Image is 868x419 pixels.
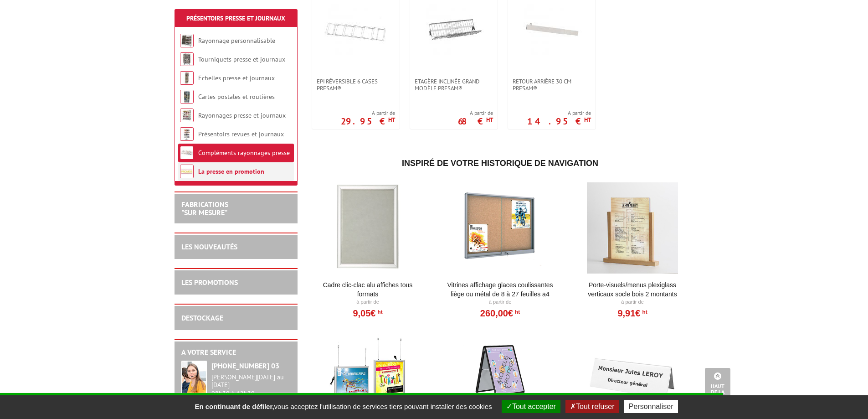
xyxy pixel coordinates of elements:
img: La presse en promotion [180,165,194,178]
p: À partir de [444,299,556,306]
a: Epi réversible 6 cases Presam® [312,78,400,92]
img: widget-service.jpg [181,361,207,396]
span: Inspiré de votre historique de navigation [402,159,598,168]
div: [PERSON_NAME][DATE] au [DATE] [211,373,291,389]
a: Porte-Visuels/Menus Plexiglass Verticaux Socle Bois 2 Montants [576,280,689,299]
span: A partir de [527,109,591,117]
a: DESTOCKAGE [181,313,223,322]
span: Epi réversible 6 cases Presam® [317,78,395,92]
img: Cartes postales et routières [180,90,194,103]
sup: HT [375,309,382,315]
a: 9,91€HT [617,310,647,316]
span: vous acceptez l'utilisation de services tiers pouvant installer des cookies [190,403,496,410]
p: À partir de [312,299,424,306]
span: A partir de [458,109,493,117]
h2: A votre service [181,348,291,357]
a: LES PROMOTIONS [181,278,238,287]
div: 08h30 à 12h30 13h30 à 17h30 [211,373,291,405]
a: Compléments rayonnages presse [198,149,290,157]
button: Tout accepter [502,400,560,413]
a: FABRICATIONS"Sur Mesure" [181,200,228,217]
span: Etagère inclinée grand modèle Presam® [415,78,493,92]
a: Cartes postales et routières [198,93,275,101]
sup: HT [640,309,647,315]
p: 29.95 € [341,119,395,124]
img: Epi réversible 6 cases Presam® [324,0,388,64]
img: Echelles presse et journaux [180,71,194,85]
a: Etagère inclinée grand modèle Presam® [410,78,498,92]
a: Présentoirs revues et journaux [198,130,284,138]
strong: [PHONE_NUMBER] 03 [211,361,279,370]
img: Retour arrière 30 cm Presam® [520,0,584,64]
a: Cadre Clic-Clac Alu affiches tous formats [312,280,424,299]
img: Rayonnages presse et journaux [180,109,194,122]
img: Présentoirs revues et journaux [180,127,194,141]
a: Rayonnage personnalisable [198,36,275,45]
sup: HT [584,116,591,124]
a: La presse en promotion [198,167,264,176]
img: Etagère inclinée grand modèle Presam® [422,0,486,64]
img: Compléments rayonnages presse [180,146,194,160]
p: 68 € [458,119,493,124]
span: Retour arrière 30 cm Presam® [513,78,591,92]
a: Tourniquets presse et journaux [198,55,285,63]
img: Tourniquets presse et journaux [180,52,194,66]
a: Présentoirs Presse et Journaux [186,14,285,22]
strong: En continuant de défiler, [195,403,274,410]
sup: HT [388,116,395,124]
a: Rayonnages presse et journaux [198,111,286,119]
a: Retour arrière 30 cm Presam® [508,78,596,92]
button: Tout refuser [565,400,619,413]
sup: HT [486,116,493,124]
p: 14.95 € [527,119,591,124]
button: Personnaliser (fenêtre modale) [624,400,678,413]
a: 260,00€HT [480,310,520,316]
a: 9,05€HT [353,310,382,316]
span: A partir de [341,109,395,117]
p: À partir de [576,299,689,306]
a: Echelles presse et journaux [198,74,275,82]
img: Rayonnage personnalisable [180,34,194,47]
a: Vitrines affichage glaces coulissantes liège ou métal de 8 à 27 feuilles A4 [444,280,556,299]
a: LES NOUVEAUTÉS [181,242,237,251]
sup: HT [513,309,520,315]
a: Haut de la page [705,368,730,405]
